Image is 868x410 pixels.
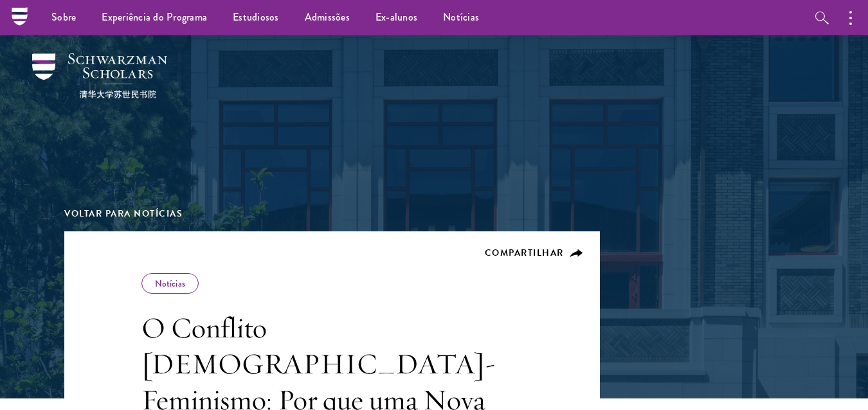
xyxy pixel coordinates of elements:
[305,10,350,24] font: Admissões
[32,53,167,98] img: Bolsistas Schwarzman
[102,10,207,24] font: Experiência do Programa
[485,247,583,259] button: Compartilhar
[443,10,479,24] font: Notícias
[64,207,183,220] a: Voltar para Notícias
[233,10,279,24] font: Estudiosos
[375,10,417,24] font: Ex-alunos
[155,277,185,290] a: Notícias
[485,246,564,260] font: Compartilhar
[51,10,76,24] font: Sobre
